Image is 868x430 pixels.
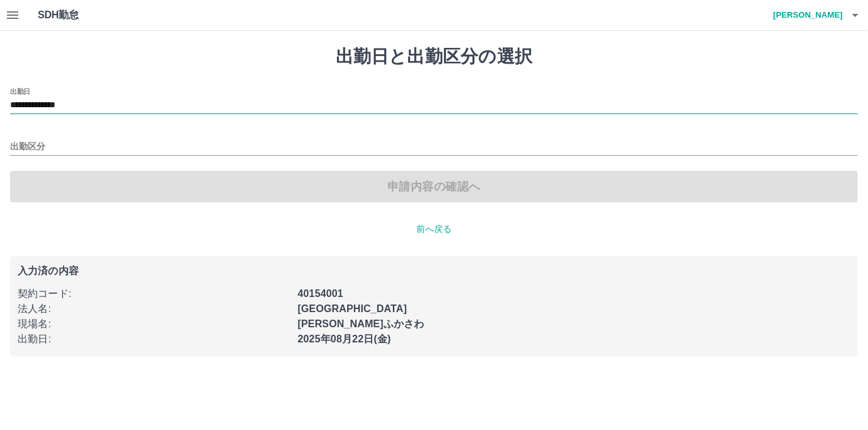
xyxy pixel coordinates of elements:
[10,86,30,96] label: 出勤日
[298,303,408,314] b: [GEOGRAPHIC_DATA]
[298,288,343,299] b: 40154001
[18,266,850,276] p: 入力済の内容
[10,223,858,236] p: 前へ戻る
[298,318,425,329] b: [PERSON_NAME]ふかさわ
[298,334,391,344] b: 2025年08月22日(金)
[18,301,290,317] p: 法人名 :
[18,332,290,347] p: 出勤日 :
[18,317,290,332] p: 現場名 :
[18,286,290,301] p: 契約コード :
[10,46,858,67] h1: 出勤日と出勤区分の選択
